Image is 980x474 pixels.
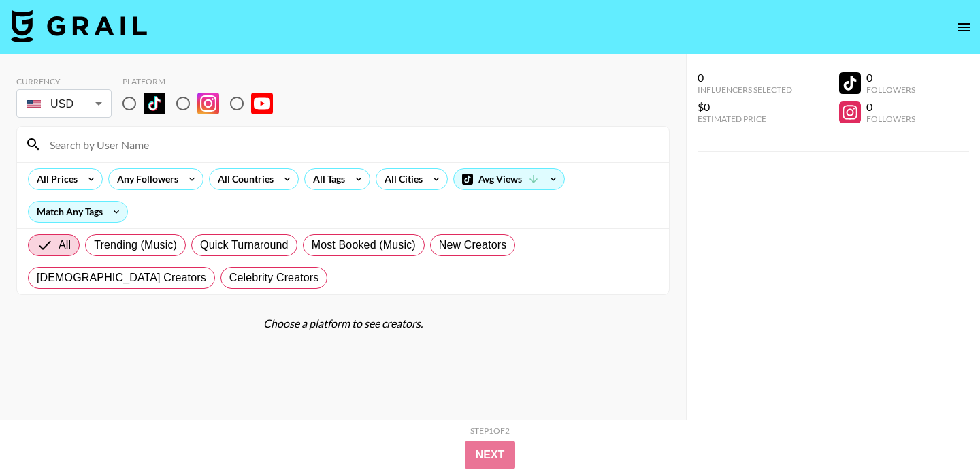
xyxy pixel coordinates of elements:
[698,84,792,95] div: Influencers Selected
[29,202,127,222] div: Match Any Tags
[866,100,915,114] div: 0
[197,93,219,114] img: Instagram
[376,169,425,189] div: All Cities
[251,93,273,114] img: YouTube
[950,14,977,41] button: open drawer
[439,237,507,253] span: New Creators
[29,169,80,189] div: All Prices
[122,76,284,86] div: Platform
[465,441,516,469] button: Next
[11,10,147,42] img: Grail Talent
[16,317,670,330] div: Choose a platform to see creators.
[698,114,792,124] div: Estimated Price
[470,426,510,436] div: Step 1 of 2
[305,169,348,189] div: All Tags
[37,270,206,286] span: [DEMOGRAPHIC_DATA] Creators
[312,237,416,253] span: Most Booked (Music)
[200,237,289,253] span: Quick Turnaround
[454,169,564,189] div: Avg Views
[19,92,109,116] div: USD
[109,169,181,189] div: Any Followers
[144,93,165,114] img: TikTok
[698,71,792,84] div: 0
[94,237,177,253] span: Trending (Music)
[698,100,792,114] div: $0
[866,114,915,124] div: Followers
[866,71,915,84] div: 0
[59,237,71,253] span: All
[229,270,319,286] span: Celebrity Creators
[16,76,112,86] div: Currency
[866,84,915,95] div: Followers
[42,133,661,155] input: Search by User Name
[210,169,276,189] div: All Countries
